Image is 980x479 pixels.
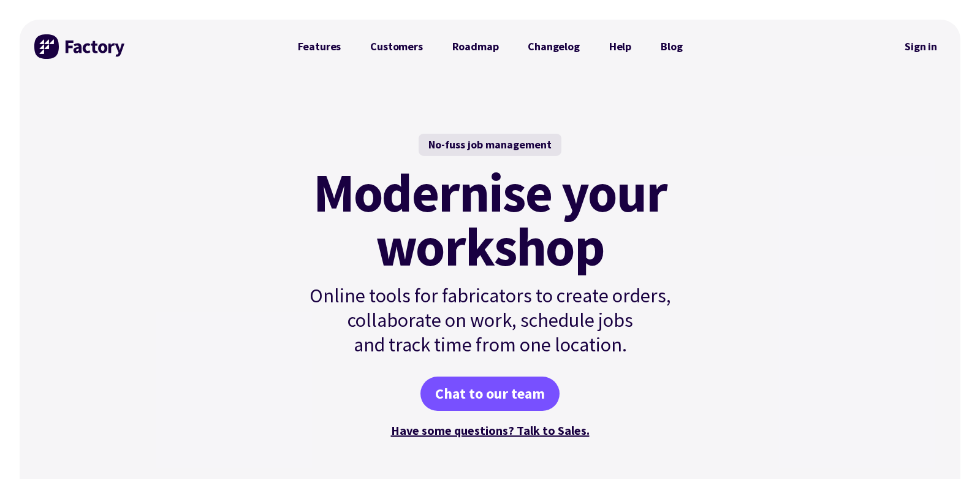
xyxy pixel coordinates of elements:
a: Changelog [513,34,594,59]
a: Roadmap [438,34,514,59]
nav: Primary Navigation [283,34,697,59]
mark: Modernise your workshop [313,166,667,274]
a: Customers [355,34,437,59]
a: Help [594,34,646,59]
a: Sign in [896,33,946,61]
a: Chat to our team [420,377,560,411]
img: Factory [34,34,126,59]
div: No-fuss job management [419,134,561,156]
a: Features [283,34,356,59]
a: Have some questions? Talk to Sales. [391,423,590,438]
p: Online tools for fabricators to create orders, collaborate on work, schedule jobs and track time ... [283,283,697,357]
a: Blog [646,34,697,59]
nav: Secondary Navigation [896,33,946,61]
iframe: Chat Widget [919,420,980,479]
